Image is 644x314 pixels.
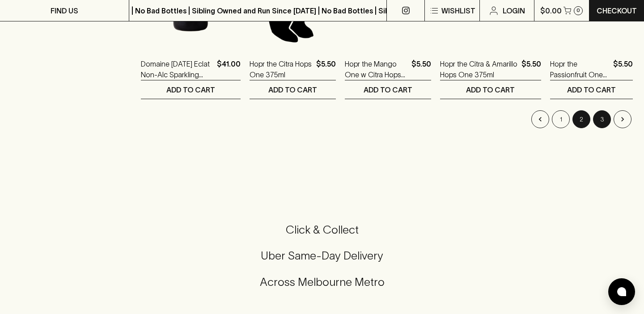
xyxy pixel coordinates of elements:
h5: Click & Collect [11,222,633,237]
p: ADD TO CART [364,84,412,95]
p: $41.00 [217,59,241,80]
p: ADD TO CART [268,84,317,95]
button: Go to page 3 [593,110,611,128]
button: page 2 [572,110,590,128]
button: Go to previous page [531,110,549,128]
p: ADD TO CART [466,84,515,95]
p: $5.50 [613,59,633,80]
p: Wishlist [441,5,475,16]
a: Hopr the Mango One w Citra Hops 375ml [345,59,408,80]
a: Domaine [DATE] Eclat Non-Alc Sparkling [GEOGRAPHIC_DATA] [141,59,213,80]
a: Hopr the Citra Hops One 375ml [250,59,313,80]
a: Hopr the Citra & Amarillo Hops One 375ml [440,59,518,80]
p: ADD TO CART [567,84,616,95]
button: Go to page 1 [552,110,570,128]
button: ADD TO CART [345,80,431,99]
p: $5.50 [521,59,541,80]
a: Hopr the Passionfruit One w Galaxy Hops 375ml [550,59,610,80]
p: FIND US [51,5,78,16]
button: ADD TO CART [440,80,541,99]
button: Go to next page [614,110,631,128]
p: $0.00 [540,5,562,16]
p: $5.50 [316,59,336,80]
button: ADD TO CART [250,80,336,99]
p: Login [503,5,525,16]
h5: Across Melbourne Metro [11,275,633,289]
p: 0 [576,8,580,13]
button: ADD TO CART [141,80,241,99]
p: $5.50 [411,59,431,80]
p: ADD TO CART [166,84,215,95]
h5: Uber Same-Day Delivery [11,248,633,263]
nav: pagination navigation [141,110,633,128]
img: bubble-icon [617,287,626,296]
button: ADD TO CART [550,80,633,99]
p: Checkout [597,5,637,16]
